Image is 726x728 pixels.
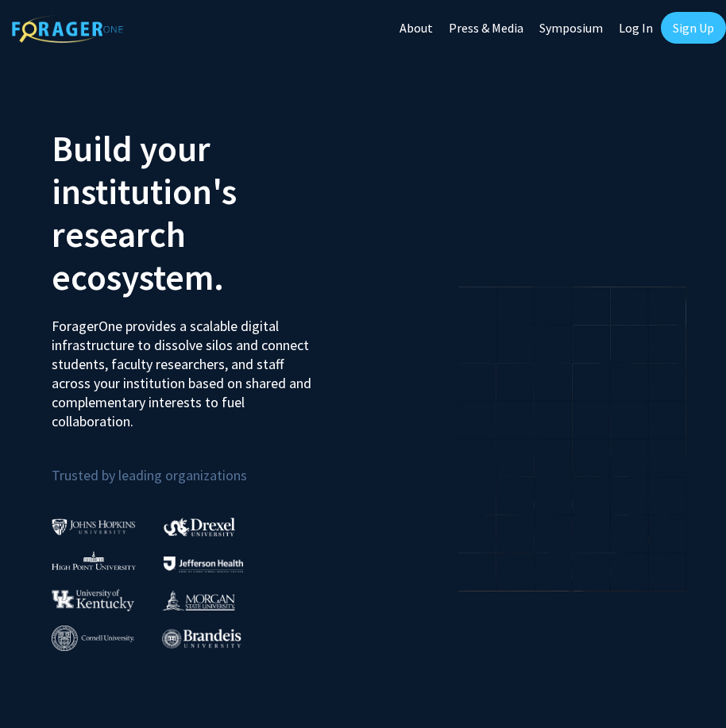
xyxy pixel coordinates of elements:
h2: Build your institution's research ecosystem. [52,127,351,299]
img: Cornell University [52,626,134,652]
img: University of Kentucky [52,589,134,611]
p: Trusted by leading organizations [52,444,351,487]
a: Sign Up [661,12,726,44]
img: Thomas Jefferson University [164,557,243,572]
p: ForagerOne provides a scalable digital infrastructure to dissolve silos and connect students, fac... [52,305,315,431]
img: Drexel University [164,518,235,536]
img: Johns Hopkins University [52,518,136,535]
img: High Point University [52,551,136,570]
img: Morgan State University [162,590,235,611]
img: Brandeis University [162,629,241,649]
img: ForagerOne Logo [12,15,123,43]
